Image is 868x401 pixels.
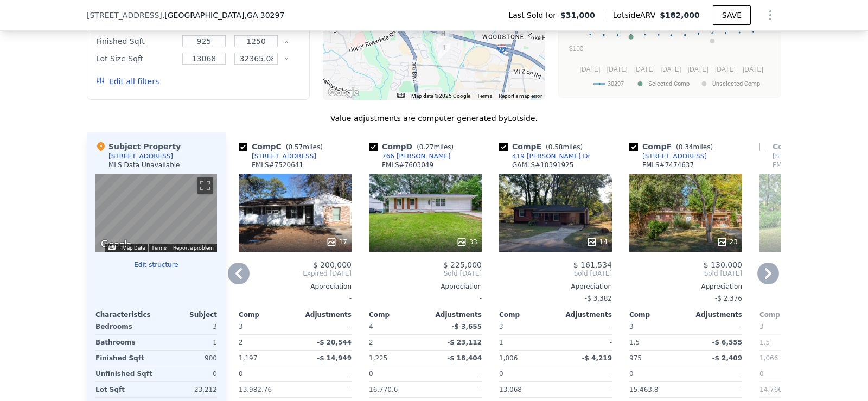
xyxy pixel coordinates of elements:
[437,28,449,47] div: 6460 Boca Grande Blvd
[239,354,257,362] span: 1,197
[499,335,553,350] div: 1
[508,10,560,21] span: Last Sold for
[715,66,736,73] text: [DATE]
[382,152,450,161] div: 766 [PERSON_NAME]
[411,93,470,99] span: Map data ©2025 Google
[456,237,477,247] div: 33
[743,66,763,73] text: [DATE]
[369,282,482,291] div: Appreciation
[712,339,742,346] span: -$ 6,555
[252,152,316,161] div: [STREET_ADDRESS]
[158,319,217,334] div: 3
[556,310,612,319] div: Adjustments
[95,366,154,381] div: Unfinished Sqft
[773,152,837,161] div: [STREET_ADDRESS]
[369,335,423,350] div: 2
[608,80,624,87] text: 30297
[239,269,352,278] span: Expired [DATE]
[239,141,327,152] div: Comp C
[95,382,154,397] div: Lot Sqft
[239,335,293,350] div: 2
[759,152,837,161] a: [STREET_ADDRESS]
[95,141,181,152] div: Subject Property
[499,370,503,378] span: 0
[759,4,781,26] button: Show Options
[759,370,764,378] span: 0
[607,66,628,73] text: [DATE]
[447,339,482,346] span: -$ 23,112
[499,282,612,291] div: Appreciation
[477,93,492,99] a: Terms (opens in new tab)
[158,335,217,350] div: 1
[499,323,503,330] span: 3
[512,161,573,169] div: GAMLS # 10391925
[499,93,542,99] a: Report a map error
[96,76,159,87] button: Edit all filters
[634,66,655,73] text: [DATE]
[96,34,176,49] div: Finished Sqft
[642,152,707,161] div: [STREET_ADDRESS]
[369,310,425,319] div: Comp
[239,291,352,306] div: -
[98,238,134,252] a: Open this area in Google Maps (opens a new window)
[629,310,686,319] div: Comp
[95,310,156,319] div: Characteristics
[108,161,180,169] div: MLS Data Unavailable
[759,323,764,330] span: 3
[108,245,116,250] button: Keyboard shortcuts
[704,260,742,269] span: $ 130,000
[297,366,352,381] div: -
[586,237,608,247] div: 14
[548,143,563,151] span: 0.58
[284,57,289,61] button: Clear
[369,323,373,330] span: 4
[382,161,433,169] div: FMLS # 7603049
[759,354,778,362] span: 1,066
[427,382,482,397] div: -
[325,86,361,100] img: Google
[688,366,742,381] div: -
[499,152,590,161] a: 419 [PERSON_NAME] Dr
[397,93,405,98] button: Keyboard shortcuts
[369,291,482,306] div: -
[569,45,584,53] text: $100
[558,366,612,381] div: -
[239,323,243,330] span: 3
[717,237,738,247] div: 23
[369,269,482,278] span: Sold [DATE]
[558,335,612,350] div: -
[239,370,243,378] span: 0
[95,260,217,269] button: Edit structure
[560,10,595,21] span: $31,000
[541,143,587,151] span: ( miles)
[629,323,634,330] span: 3
[158,366,217,381] div: 0
[419,143,434,151] span: 0.27
[95,174,217,252] div: Street View
[239,152,316,161] a: [STREET_ADDRESS]
[425,310,482,319] div: Adjustments
[713,5,751,25] button: SAVE
[122,244,145,252] button: Map Data
[629,370,634,378] span: 0
[95,351,154,366] div: Finished Sqft
[642,161,694,169] div: FMLS # 7474637
[313,260,352,269] span: $ 200,000
[447,354,482,362] span: -$ 18,404
[156,310,217,319] div: Subject
[629,386,658,393] span: 15,463.8
[629,152,707,161] a: [STREET_ADDRESS]
[499,141,587,152] div: Comp E
[369,152,450,161] a: 766 [PERSON_NAME]
[197,177,213,194] button: Toggle fullscreen view
[661,66,681,73] text: [DATE]
[325,86,361,100] a: Open this area in Google Maps (opens a new window)
[369,386,398,393] span: 16,770.6
[288,143,303,151] span: 0.57
[679,143,693,151] span: 0.34
[297,319,352,334] div: -
[95,174,217,252] div: Map
[239,310,295,319] div: Comp
[688,66,709,73] text: [DATE]
[95,319,154,334] div: Bedrooms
